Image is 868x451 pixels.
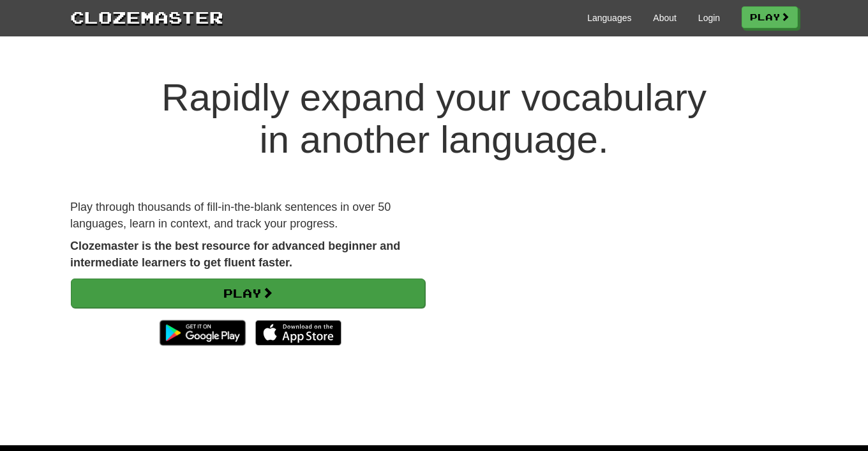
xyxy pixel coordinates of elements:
a: Languages [587,11,631,24]
a: Play [71,279,425,308]
a: About [653,11,677,24]
a: Play [742,6,798,28]
img: Get it on Google Play [153,314,252,352]
a: Login [698,11,720,24]
strong: Clozemaster is the best resource for advanced beginner and intermediate learners to get fluent fa... [70,240,400,269]
p: Play through thousands of fill-in-the-blank sentences in over 50 languages, learn in context, and... [70,199,424,232]
img: Download_on_the_App_Store_Badge_US-UK_135x40-25178aeef6eb6b83b96f5f2d004eda3bffbb37122de64afbaef7... [255,320,341,346]
a: Clozemaster [70,5,223,29]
